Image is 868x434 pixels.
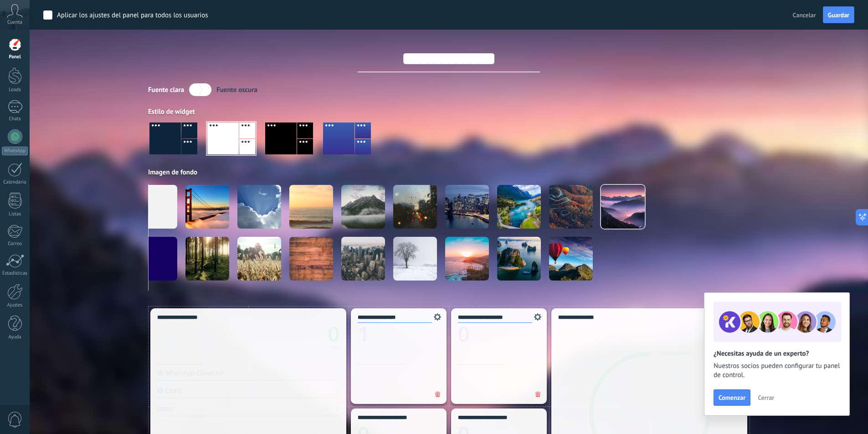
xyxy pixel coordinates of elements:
[714,362,840,380] span: Nuestros socios pueden configurar tu panel de control.
[793,11,816,19] span: Cancelar
[216,86,257,94] div: Fuente oscura
[828,12,849,18] span: Guardar
[2,302,28,308] div: Ajustes
[758,394,774,401] span: Cerrar
[2,334,28,340] div: Ayuda
[823,6,854,24] button: Guardar
[2,147,28,155] div: WhatsApp
[2,87,28,93] div: Leads
[2,179,28,185] div: Calendario
[2,116,28,122] div: Chats
[714,389,750,406] button: Comenzar
[148,86,184,94] div: Fuente clara
[789,8,820,22] button: Cancelar
[719,394,745,401] span: Comenzar
[2,211,28,217] div: Listas
[2,241,28,247] div: Correo
[2,54,28,60] div: Panel
[7,20,22,26] span: Cuenta
[714,349,840,358] h2: ¿Necesitas ayuda de un experto?
[57,11,208,20] div: Aplicar los ajustes del panel para todos los usuarios
[148,168,750,177] div: Imagen de fondo
[2,271,28,276] div: Estadísticas
[754,391,778,404] button: Cerrar
[148,107,750,116] div: Estilo de widget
